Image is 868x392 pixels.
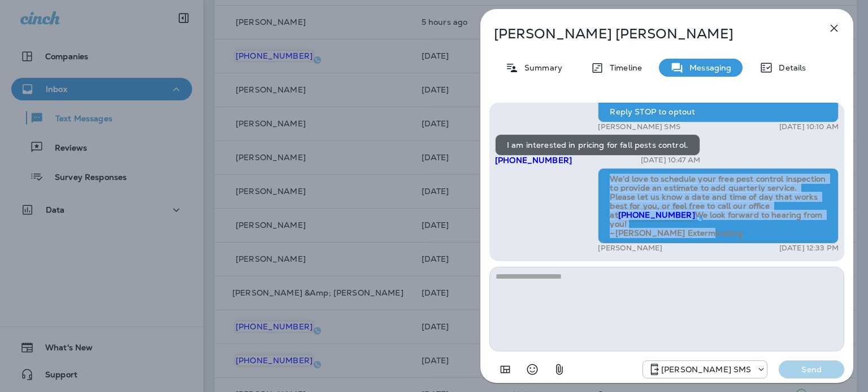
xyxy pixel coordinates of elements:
[495,134,700,156] div: I am interested in pricing for fall pests control.
[610,174,828,238] span: We’d love to schedule your free pest control inspection to provide an estimate to add quarterly s...
[494,26,802,42] p: [PERSON_NAME] [PERSON_NAME]
[604,63,642,72] p: Timeline
[598,122,680,131] p: [PERSON_NAME] SMS
[643,363,767,376] div: +1 (757) 760-3335
[641,156,700,165] p: [DATE] 10:47 AM
[598,244,662,253] p: [PERSON_NAME]
[779,122,839,131] p: [DATE] 10:10 AM
[494,358,517,381] button: Add in a premade template
[521,358,544,381] button: Select an emoji
[779,244,839,253] p: [DATE] 12:33 PM
[684,63,731,72] p: Messaging
[661,365,751,374] p: [PERSON_NAME] SMS
[618,210,695,220] span: [PHONE_NUMBER]
[773,63,806,72] p: Details
[495,155,572,165] span: [PHONE_NUMBER]
[519,63,562,72] p: Summary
